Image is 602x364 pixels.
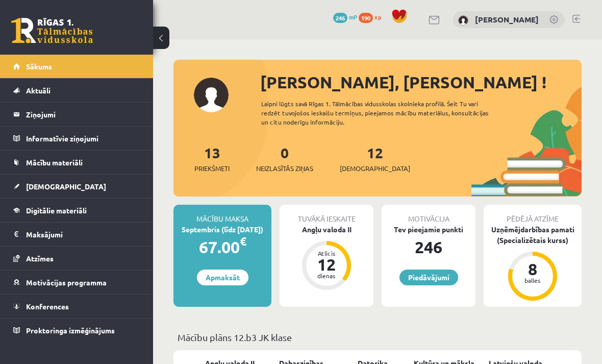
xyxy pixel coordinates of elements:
[484,224,582,246] div: Uzņēmējdarbības pamati (Specializētais kurss)
[178,330,578,344] p: Mācību plāns 12.b3 JK klase
[311,273,342,279] div: dienas
[359,13,386,21] a: 190 xp
[13,319,140,342] a: Proktoringa izmēģinājums
[280,224,373,235] div: Angļu valoda II
[197,270,248,285] a: Apmaksāt
[359,13,373,23] span: 190
[256,163,313,174] span: Neizlasītās ziņas
[13,175,140,198] a: [DEMOGRAPHIC_DATA]
[280,205,373,224] div: Tuvākā ieskaite
[311,250,342,256] div: Atlicis
[26,127,140,150] legend: Informatīvie ziņojumi
[26,86,51,95] span: Aktuāli
[26,302,69,311] span: Konferences
[13,79,140,102] a: Aktuāli
[26,223,140,246] legend: Maksājumi
[13,151,140,174] a: Mācību materiāli
[26,158,83,167] span: Mācību materiāli
[26,103,140,126] legend: Ziņojumi
[517,261,548,277] div: 8
[340,143,410,174] a: 12[DEMOGRAPHIC_DATA]
[194,163,230,174] span: Priekšmeti
[173,205,271,224] div: Mācību maksa
[26,206,87,215] span: Digitālie materiāli
[475,14,539,25] a: [PERSON_NAME]
[13,199,140,222] a: Digitālie materiāli
[26,326,115,335] span: Proktoringa izmēģinājums
[374,13,381,21] span: xp
[382,235,475,259] div: 246
[173,235,271,259] div: 67.00
[13,247,140,270] a: Atzīmes
[240,234,246,249] span: €
[173,224,271,235] div: Septembris (līdz [DATE])
[311,256,342,273] div: 12
[484,224,582,302] a: Uzņēmējdarbības pamati (Specializētais kurss) 8 balles
[458,15,468,26] img: Sofija Starovoitova
[399,270,458,285] a: Piedāvājumi
[13,55,140,78] a: Sākums
[13,103,140,126] a: Ziņojumi
[517,277,548,283] div: balles
[260,70,582,94] div: [PERSON_NAME], [PERSON_NAME] !
[194,143,230,174] a: 13Priekšmeti
[13,127,140,150] a: Informatīvie ziņojumi
[26,62,52,71] span: Sākums
[26,182,106,191] span: [DEMOGRAPHIC_DATA]
[340,163,410,174] span: [DEMOGRAPHIC_DATA]
[256,143,313,174] a: 0Neizlasītās ziņas
[13,223,140,246] a: Maksājumi
[261,99,506,127] div: Laipni lūgts savā Rīgas 1. Tālmācības vidusskolas skolnieka profilā. Šeit Tu vari redzēt tuvojošo...
[349,13,357,21] span: mP
[11,18,93,43] a: Rīgas 1. Tālmācības vidusskola
[382,205,475,224] div: Motivācija
[382,224,475,235] div: Tev pieejamie punkti
[333,13,357,21] a: 246 mP
[484,205,582,224] div: Pēdējā atzīme
[26,278,107,287] span: Motivācijas programma
[13,271,140,294] a: Motivācijas programma
[26,254,54,263] span: Atzīmes
[333,13,347,23] span: 246
[280,224,373,292] a: Angļu valoda II Atlicis 12 dienas
[13,295,140,318] a: Konferences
